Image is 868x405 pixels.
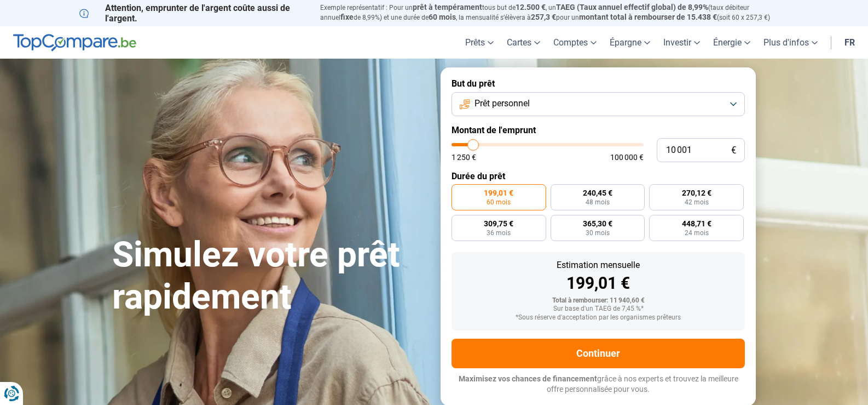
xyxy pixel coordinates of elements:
[586,230,610,236] span: 30 mois
[452,153,476,161] span: 1 250 €
[487,230,511,236] span: 36 mois
[707,26,757,59] a: Énergie
[516,3,546,12] span: 12.500 €
[682,220,711,227] span: 448,71 €
[460,275,736,292] div: 199,01 €
[452,339,745,368] button: Continuer
[459,26,500,59] a: Prêts
[500,26,547,59] a: Cartes
[79,3,307,24] p: Attention, emprunter de l'argent coûte aussi de l'argent.
[603,26,657,59] a: Épargne
[556,3,708,12] span: TAEG (Taux annuel effectif global) de 8,99%
[685,230,709,236] span: 24 mois
[320,3,789,22] p: Exemple représentatif : Pour un tous but de , un (taux débiteur annuel de 8,99%) et une durée de ...
[474,98,530,110] span: Prêt personnel
[452,374,745,395] p: grâce à nos experts et trouvez la meilleure offre personnalisée pour vous.
[452,125,745,135] label: Montant de l'emprunt
[682,189,711,197] span: 270,12 €
[484,220,513,227] span: 309,75 €
[452,92,745,116] button: Prêt personnel
[547,26,603,59] a: Comptes
[452,78,745,89] label: But du prêt
[757,26,824,59] a: Plus d'infos
[586,199,610,206] span: 48 mois
[685,199,709,206] span: 42 mois
[460,297,736,305] div: Total à rembourser: 11 940,60 €
[487,199,511,206] span: 60 mois
[531,13,556,21] span: 257,3 €
[460,314,736,322] div: *Sous réserve d'acceptation par les organismes prêteurs
[429,13,456,21] span: 60 mois
[452,171,745,181] label: Durée du prêt
[583,189,612,197] span: 240,45 €
[838,26,861,59] a: fr
[460,261,736,270] div: Estimation mensuelle
[657,26,707,59] a: Investir
[459,374,597,383] span: Maximisez vos chances de financement
[340,13,354,21] span: fixe
[413,3,482,12] span: prêt à tempérament
[460,305,736,313] div: Sur base d'un TAEG de 7,45 %*
[731,146,736,155] span: €
[484,189,513,197] span: 199,01 €
[579,13,717,21] span: montant total à rembourser de 15.438 €
[583,220,612,227] span: 365,30 €
[112,234,427,318] h1: Simulez votre prêt rapidement
[13,34,136,52] img: TopCompare
[610,153,644,161] span: 100 000 €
